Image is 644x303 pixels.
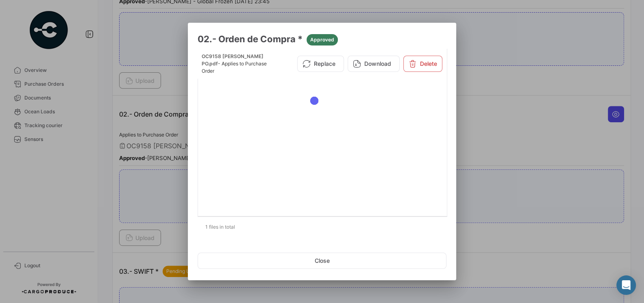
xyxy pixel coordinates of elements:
button: Replace [297,56,344,72]
button: Close [198,253,446,269]
div: Abrir Intercom Messenger [616,275,636,295]
span: Approved [310,36,334,43]
span: OC9158 [PERSON_NAME] PO.pdf [202,53,263,67]
div: 1 files in total [198,217,446,237]
span: - Applies to Purchase Order [202,61,267,74]
h3: 02.- Orden de Compra * [198,32,446,45]
button: Delete [403,56,442,72]
button: Download [348,56,400,72]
